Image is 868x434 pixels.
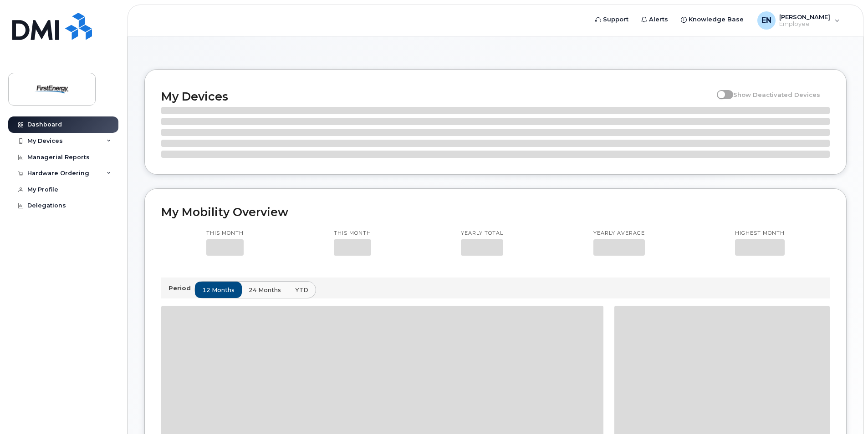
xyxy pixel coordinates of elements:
span: Show Deactivated Devices [733,91,820,98]
span: 24 months [249,286,281,294]
p: Yearly average [593,230,645,237]
p: This month [334,230,371,237]
p: This month [206,230,244,237]
input: Show Deactivated Devices [717,86,724,93]
p: Yearly total [461,230,503,237]
h2: My Devices [161,90,712,103]
p: Highest month [735,230,785,237]
p: Period [168,284,194,293]
h2: My Mobility Overview [161,205,830,219]
span: YTD [295,286,308,294]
